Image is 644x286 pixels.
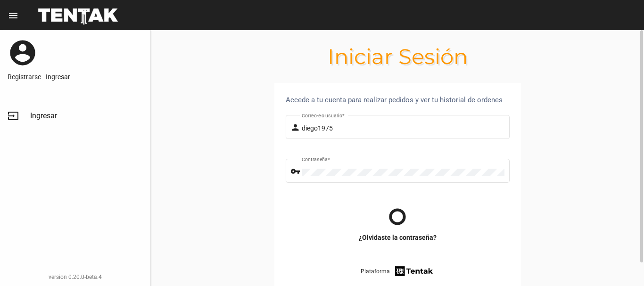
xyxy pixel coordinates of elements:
[8,272,143,282] div: version 0.20.0-beta.4
[151,49,644,64] h1: Iniciar Sesión
[290,166,302,177] mat-icon: vpn_key
[394,265,434,278] img: tentak-firm.png
[359,233,437,242] a: ¿Olvidaste la contraseña?
[8,72,143,82] a: Registrarse - Ingresar
[8,110,19,122] mat-icon: input
[8,10,19,21] mat-icon: menu
[8,38,38,68] mat-icon: account_circle
[361,265,435,278] a: Plataforma
[361,267,390,276] span: Plataforma
[290,122,302,133] mat-icon: person
[286,94,510,106] div: Accede a tu cuenta para realizar pedidos y ver tu historial de ordenes
[30,111,57,121] span: Ingresar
